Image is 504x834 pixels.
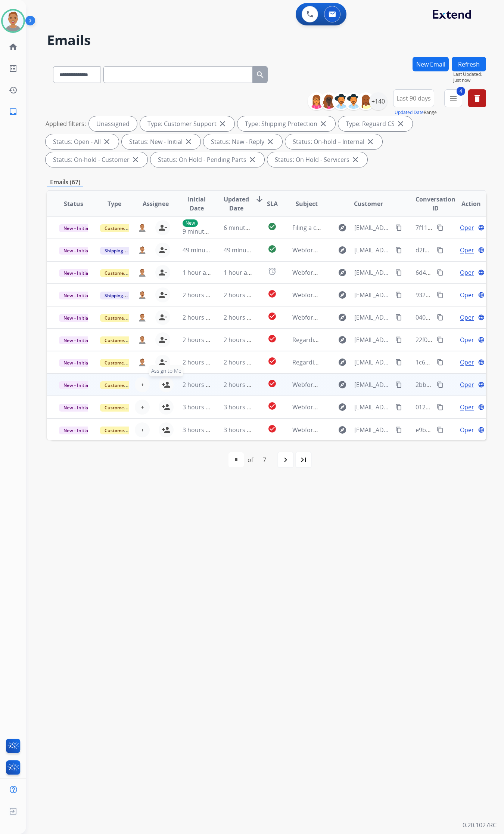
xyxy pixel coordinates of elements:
[457,87,465,96] span: 4
[267,199,278,208] span: SLA
[268,267,277,276] mat-icon: alarm
[47,178,83,187] p: Emails (67)
[478,427,485,433] mat-icon: language
[138,291,146,299] img: agent-avatar
[292,358,359,366] span: Regarding the furniture
[141,380,144,389] span: +
[9,42,18,51] mat-icon: home
[437,381,444,388] mat-icon: content_copy
[268,289,277,298] mat-icon: check_circle
[158,313,167,322] mat-icon: person_remove
[395,292,402,298] mat-icon: content_copy
[292,268,461,277] span: Webform from [EMAIL_ADDRESS][DOMAIN_NAME] on [DATE]
[395,404,402,410] mat-icon: content_copy
[224,426,257,434] span: 3 hours ago
[59,359,94,367] span: New - Initial
[445,191,486,217] th: Action
[100,359,149,367] span: Customer Support
[395,269,402,276] mat-icon: content_copy
[292,403,461,411] span: Webform from [EMAIL_ADDRESS][DOMAIN_NAME] on [DATE]
[138,268,146,277] img: agent-avatar
[59,269,94,277] span: New - Initial
[158,223,167,232] mat-icon: person_remove
[478,359,485,366] mat-icon: language
[478,224,485,231] mat-icon: language
[319,119,328,128] mat-icon: close
[59,404,94,412] span: New - Initial
[183,336,216,344] span: 2 hours ago
[158,358,167,367] mat-icon: person_remove
[143,199,169,208] span: Assignee
[338,335,347,344] mat-icon: explore
[395,427,402,433] mat-icon: content_copy
[158,246,167,255] mat-icon: person_remove
[100,381,149,389] span: Customer Support
[248,155,257,164] mat-icon: close
[248,455,253,464] div: of
[9,64,18,73] mat-icon: list_alt
[224,358,257,366] span: 2 hours ago
[354,425,392,434] span: [EMAIL_ADDRESS][DOMAIN_NAME]
[46,152,147,167] div: Status: On-hold - Customer
[135,377,150,392] button: +
[59,224,94,232] span: New - Initial
[268,401,277,410] mat-icon: check_circle
[395,110,424,116] button: Updated Date
[285,134,382,149] div: Status: On-hold – Internal
[140,116,234,131] div: Type: Customer Support
[478,292,485,298] mat-icon: language
[141,425,144,434] span: +
[100,269,149,277] span: Customer Support
[183,291,216,299] span: 2 hours ago
[46,119,86,128] p: Applied filters:
[224,246,267,254] span: 49 minutes ago
[393,89,434,107] button: Last 90 days
[460,223,475,232] span: Open
[138,224,146,232] img: agent-avatar
[237,116,335,131] div: Type: Shipping Protection
[102,137,111,146] mat-icon: close
[437,314,444,321] mat-icon: content_copy
[149,365,183,376] span: Assign to Me
[338,380,347,389] mat-icon: explore
[338,246,347,255] mat-icon: explore
[162,425,171,434] mat-icon: person_add
[292,426,461,434] span: Webform from [EMAIL_ADDRESS][DOMAIN_NAME] on [DATE]
[478,404,485,410] mat-icon: language
[150,152,264,167] div: Status: On Hold - Pending Parts
[395,247,402,253] mat-icon: content_copy
[266,137,275,146] mat-icon: close
[338,223,347,232] mat-icon: explore
[46,134,119,149] div: Status: Open - All
[396,119,405,128] mat-icon: close
[460,290,475,299] span: Open
[158,268,167,277] mat-icon: person_remove
[478,381,485,388] mat-icon: language
[478,247,485,253] mat-icon: language
[100,247,151,255] span: Shipping Protection
[183,246,226,254] span: 49 minutes ago
[138,358,146,367] img: agent-avatar
[338,403,347,412] mat-icon: explore
[292,291,461,299] span: Webform from [EMAIL_ADDRESS][DOMAIN_NAME] on [DATE]
[281,455,290,464] mat-icon: navigate_next
[354,358,392,367] span: [EMAIL_ADDRESS][DOMAIN_NAME]
[59,247,94,255] span: New - Initial
[460,335,475,344] span: Open
[478,336,485,343] mat-icon: language
[224,195,249,213] span: Updated Date
[437,247,444,253] mat-icon: content_copy
[100,427,149,434] span: Customer Support
[9,107,18,116] mat-icon: inbox
[9,86,18,95] mat-icon: history
[100,224,149,232] span: Customer Support
[268,424,277,433] mat-icon: check_circle
[354,199,383,208] span: Customer
[395,109,437,116] span: Range
[59,336,94,344] span: New - Initial
[59,381,94,389] span: New - Initial
[416,195,455,213] span: Conversation ID
[395,381,402,388] mat-icon: content_copy
[268,334,277,343] mat-icon: check_circle
[292,336,358,344] span: Regarding my furniture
